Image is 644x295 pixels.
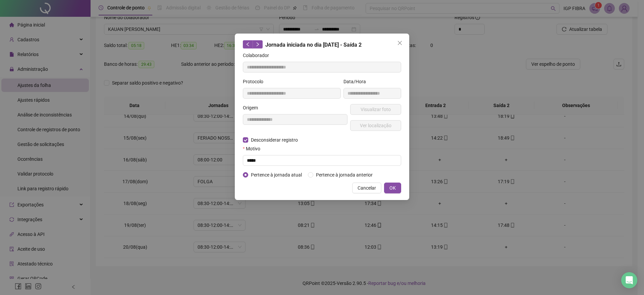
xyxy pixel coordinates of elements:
button: Visualizar foto [350,104,401,115]
div: Jornada iniciada no dia [DATE] - Saída 2 [243,40,401,49]
span: Cancelar [358,184,376,192]
label: Protocolo [243,78,268,85]
span: Pertence à jornada anterior [313,171,375,179]
label: Data/Hora [343,78,370,85]
span: Pertence à jornada atual [248,171,305,179]
button: OK [384,183,401,193]
span: Desconsiderar registro [248,136,301,144]
label: Origem [243,104,262,111]
button: Ver localização [350,120,401,131]
button: left [243,40,253,48]
label: Motivo [243,145,265,152]
span: left [246,42,250,47]
span: right [255,42,260,47]
span: OK [389,184,396,192]
span: close [397,40,402,46]
button: Cancelar [352,183,381,193]
button: Close [394,38,405,48]
div: Open Intercom Messenger [621,272,637,288]
button: right [253,40,263,48]
label: Colaborador [243,52,273,59]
